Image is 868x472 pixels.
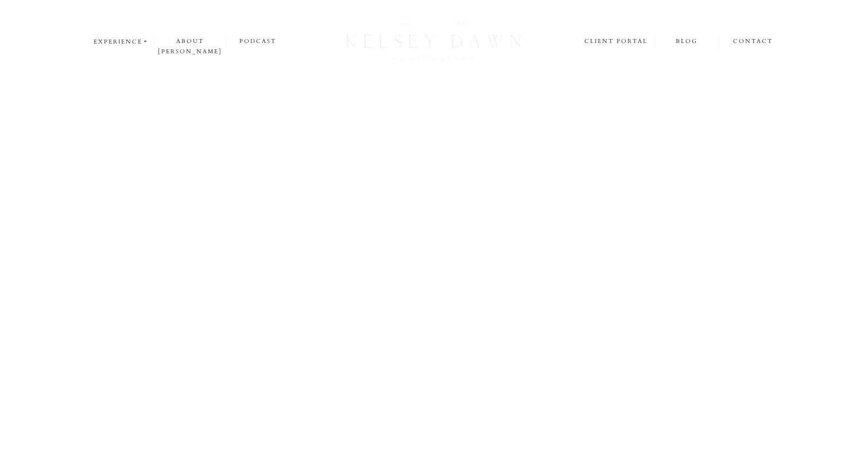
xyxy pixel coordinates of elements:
a: about [PERSON_NAME] [154,36,226,47]
a: experience [94,37,149,47]
a: podcast [226,36,289,47]
a: client portal [584,36,649,48]
a: blog [655,36,718,47]
a: contact [733,36,773,48]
